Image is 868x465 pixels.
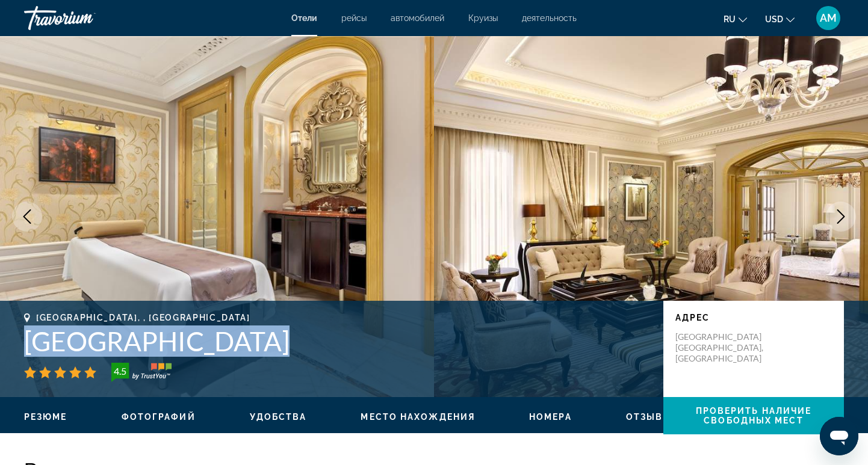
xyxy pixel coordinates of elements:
a: Travorium [24,2,144,34]
span: Фотографий [122,412,196,422]
a: Круизы [468,13,498,23]
div: 4.5 [108,364,132,378]
button: Отзывы [626,411,672,422]
h1: [GEOGRAPHIC_DATA] [24,325,651,357]
span: USD [765,14,783,24]
a: рейсы [341,13,367,23]
span: [GEOGRAPHIC_DATA], , [GEOGRAPHIC_DATA] [36,313,250,322]
span: Место нахождения [361,412,475,422]
button: Previous image [12,202,42,232]
span: AM [820,12,837,24]
button: Место нахождения [361,411,475,422]
span: Номера [529,412,572,422]
span: Отзывы [626,412,672,422]
p: адрес [675,313,832,322]
span: Проверить наличие свободных мест [696,406,812,425]
span: Резюме [24,412,67,422]
p: [GEOGRAPHIC_DATA] [GEOGRAPHIC_DATA], [GEOGRAPHIC_DATA] [675,331,772,364]
button: Change currency [765,10,795,28]
span: Удобства [250,412,307,422]
button: User Menu [813,5,844,31]
span: ru [724,14,736,24]
a: Отели [291,13,317,23]
a: автомобилей [391,13,444,23]
a: деятельность [522,13,577,23]
button: Резюме [24,411,67,422]
button: Удобства [250,411,307,422]
button: Change language [724,10,747,28]
button: Фотографий [122,411,196,422]
button: Номера [529,411,572,422]
button: Next image [826,202,856,232]
img: trustyou-badge-hor.svg [111,363,172,382]
button: Проверить наличие свободных мест [663,397,844,434]
iframe: Кнопка запуска окна обмена сообщениями [820,417,858,455]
